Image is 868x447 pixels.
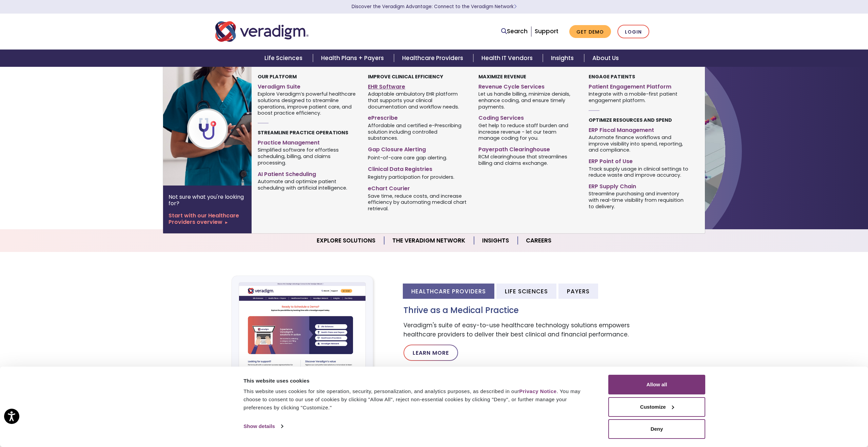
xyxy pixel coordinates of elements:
[478,91,578,110] span: Let us handle billing, minimize denials, enhance coding, and ensure timely payments.
[243,377,593,385] div: This website uses cookies
[258,129,348,136] strong: Streamline Practice Operations
[589,124,689,134] a: ERP Fiscal Management
[589,81,689,91] a: Patient Engagement Platform
[608,419,705,439] button: Deny
[309,232,384,249] a: Explore Solutions
[584,50,627,67] a: About Us
[589,91,689,104] span: Integrate with a mobile-first patient engagement platform.
[608,375,705,394] button: Allow all
[617,25,649,39] a: Login
[368,91,468,110] span: Adaptable ambulatory EHR platform that supports your clinical documentation and workflow needs.
[558,284,598,299] li: Payers
[243,421,283,431] a: Show details
[501,27,528,36] a: Search
[368,122,468,141] span: Affordable and certified e-Prescribing solution including controlled substances.
[215,20,309,43] img: Veradigm logo
[543,50,584,67] a: Insights
[589,117,672,123] strong: Optimize Resources and Spend
[258,137,358,147] a: Practice Management
[368,73,443,80] strong: Improve Clinical Efficiency
[496,284,556,299] li: Life Sciences
[313,50,394,67] a: Health Plans + Payers
[519,388,556,394] a: Privacy Notice
[368,174,454,180] span: Registry participation for providers.
[589,134,689,153] span: Automate finance workflows and improve visibility into spend, reporting, and compliance.
[163,67,272,186] img: Healthcare Provider
[478,122,578,141] span: Get help to reduce staff burden and increase revenue - let our team manage coding for you.
[243,387,593,412] div: This website uses cookies for site operation, security, personalization, and analytics purposes, ...
[258,178,358,191] span: Automate and optimize patient scheduling with artificial intelligence.
[473,50,543,67] a: Health IT Vendors
[589,73,635,80] strong: Engage Patients
[384,232,474,249] a: The Veradigm Network
[352,3,517,10] a: Discover the Veradigm Advantage: Connect to the Veradigm NetworkLearn More
[569,25,611,38] a: Get Demo
[258,147,358,166] span: Simplified software for effortless scheduling, billing, and claims processing.
[478,143,578,153] a: Payerpath Clearinghouse
[169,212,246,225] a: Start with our Healthcare Providers overview
[518,232,559,249] a: Careers
[169,194,246,207] p: Not sure what you're looking for?
[608,397,705,417] button: Customize
[368,163,468,173] a: Clinical Data Registries
[478,112,578,122] a: Coding Services
[403,284,494,299] li: Healthcare Providers
[535,27,558,35] a: Support
[256,50,313,67] a: Life Sciences
[258,91,358,116] span: Explore Veradigm’s powerful healthcare solutions designed to streamline operations, improve patie...
[514,3,517,10] span: Learn More
[589,155,689,165] a: ERP Point of Use
[589,165,689,178] span: Track supply usage in clinical settings to reduce waste and improve accuracy.
[368,182,468,192] a: eChart Courier
[478,81,578,91] a: Revenue Cycle Services
[368,81,468,91] a: EHR Software
[589,180,689,190] a: ERP Supply Chain
[474,232,518,249] a: Insights
[403,306,653,315] h3: Thrive as a Medical Practice
[589,190,689,210] span: Streamline purchasing and inventory with real-time visibility from requisition to delivery.
[258,73,297,80] strong: Our Platform
[258,81,358,91] a: Veradigm Suite
[368,112,468,122] a: ePrescribe
[478,153,578,167] span: RCM clearinghouse that streamlines billing and claims exchange.
[368,154,447,161] span: Point-of-care care gap alerting.
[478,73,526,80] strong: Maximize Revenue
[394,50,473,67] a: Healthcare Providers
[403,321,653,339] p: Veradigm's suite of easy-to-use healthcare technology solutions empowers healthcare providers to ...
[403,345,458,361] a: Learn More
[368,192,468,212] span: Save time, reduce costs, and increase efficiency by automating medical chart retrieval.
[368,143,468,153] a: Gap Closure Alerting
[258,168,358,178] a: AI Patient Scheduling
